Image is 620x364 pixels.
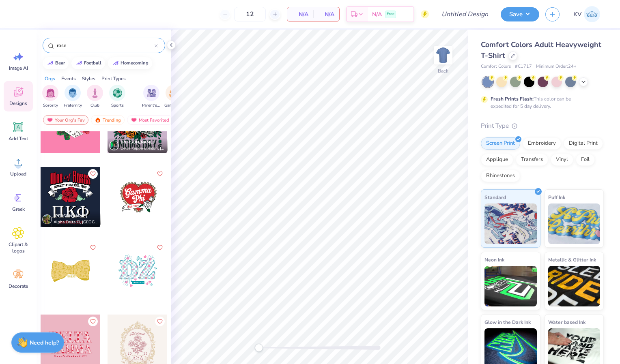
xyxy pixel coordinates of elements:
img: trend_line.gif [76,61,82,66]
span: Add Text [9,135,28,142]
div: filter for Club [87,85,103,109]
span: Image AI [9,65,28,71]
div: Screen Print [481,137,520,150]
img: Standard [484,203,537,244]
div: football [84,61,101,65]
strong: Fresh Prints Flash: [491,96,534,102]
span: [PERSON_NAME] [54,213,87,219]
span: Free [387,11,394,17]
div: Most Favorited [127,115,173,125]
div: Foil [576,154,595,166]
img: trend_line.gif [112,61,119,66]
span: Standard [484,193,506,201]
a: KV [570,6,604,22]
span: N/A [292,10,308,19]
div: filter for Game Day [164,85,183,109]
span: Fraternity [64,103,82,109]
span: N/A [318,10,334,19]
button: Save [501,7,539,21]
span: N/A [372,10,382,19]
img: Sorority Image [46,88,55,98]
div: Rhinestones [481,170,520,182]
span: Sports [111,103,124,109]
strong: Need help? [30,339,59,347]
span: Water based Ink [548,318,586,326]
button: filter button [64,85,82,109]
div: Back [438,67,448,75]
span: Glow in the Dark Ink [484,318,531,326]
span: Comfort Colors [481,63,511,70]
span: Delta Kappa Epsilon, [US_STATE][GEOGRAPHIC_DATA] [121,146,164,152]
div: filter for Sports [109,85,125,109]
img: Club Image [90,88,99,98]
span: Metallic & Glitter Ink [548,255,596,264]
button: Like [88,243,98,253]
button: bear [43,57,69,69]
img: most_fav.gif [131,117,137,123]
div: Vinyl [551,154,573,166]
button: homecoming [108,57,152,69]
span: Designs [9,100,27,107]
div: Print Types [101,75,126,82]
div: Events [61,75,76,82]
div: Transfers [516,154,548,166]
img: Parent's Weekend Image [147,88,156,98]
button: Like [155,243,165,253]
button: Like [155,317,165,326]
div: filter for Sorority [42,85,58,109]
div: Orgs [45,75,55,82]
span: Club [90,103,99,109]
div: filter for Fraternity [64,85,82,109]
img: Game Day Image [169,88,179,98]
div: Embroidery [523,137,561,150]
button: Like [88,169,98,179]
img: Fraternity Image [68,88,77,98]
div: filter for Parent's Weekend [142,85,161,109]
button: Like [155,169,165,179]
button: Like [88,317,98,326]
img: Back [435,47,451,63]
span: [PERSON_NAME] [121,139,154,145]
img: trending.gif [95,117,101,123]
img: Sports Image [113,88,122,98]
span: Minimum Order: 24 + [536,63,577,70]
div: homecoming [121,61,149,65]
span: # C1717 [515,63,532,70]
button: filter button [87,85,103,109]
div: This color can be expedited for 5 day delivery. [491,95,590,110]
div: Styles [82,75,95,82]
img: Neon Ink [484,266,537,306]
span: Sorority [43,103,58,109]
div: Print Type [481,121,604,131]
span: Puff Ink [548,193,565,201]
span: Parent's Weekend [142,103,161,109]
span: Comfort Colors Adult Heavyweight T-Shirt [481,40,601,60]
img: Metallic & Glitter Ink [548,266,601,306]
span: Upload [10,171,26,177]
button: filter button [109,85,125,109]
div: bear [55,61,65,65]
span: KV [573,10,582,19]
img: trend_line.gif [47,61,54,66]
div: Accessibility label [255,344,263,352]
span: Neon Ink [484,255,504,264]
div: Digital Print [564,137,603,150]
button: filter button [164,85,183,109]
input: – – [234,7,266,21]
div: Trending [91,115,125,125]
span: Game Day [164,103,183,109]
span: Decorate [9,283,28,289]
button: football [71,57,105,69]
input: Untitled Design [435,6,495,22]
img: Puff Ink [548,203,601,244]
div: Your Org's Fav [43,115,88,125]
input: Try "Alpha" [56,41,155,49]
div: Applique [481,154,513,166]
span: Greek [12,206,25,212]
button: filter button [42,85,58,109]
span: Clipart & logos [5,241,32,254]
img: Kylie Velkoff [584,6,600,22]
button: filter button [142,85,161,109]
img: most_fav.gif [47,117,53,123]
span: Alpha Delta Pi, [GEOGRAPHIC_DATA][US_STATE][PERSON_NAME] [54,219,97,225]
